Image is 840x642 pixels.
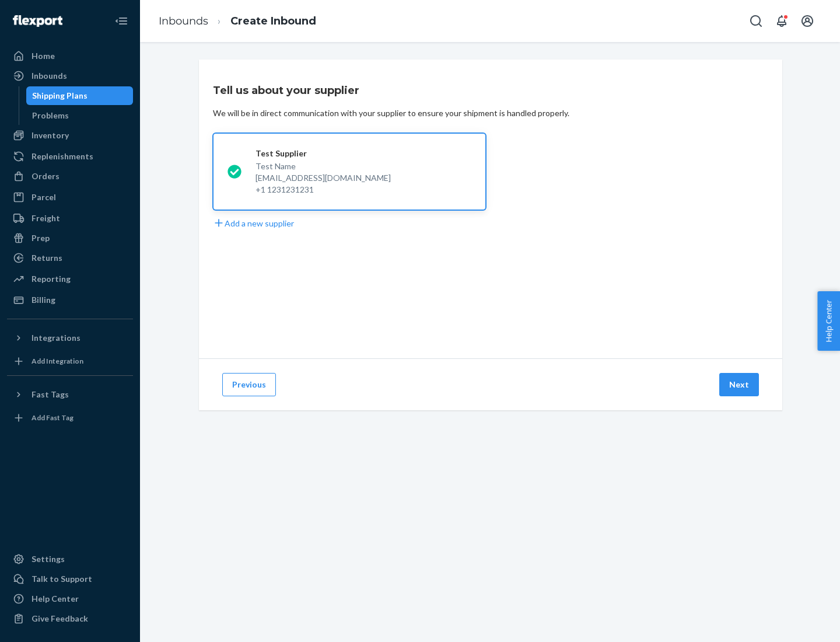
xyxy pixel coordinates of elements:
div: Add Fast Tag [32,413,73,423]
div: Integrations [32,332,80,344]
ol: breadcrumbs [149,4,325,39]
div: Add Integration [32,356,83,366]
button: Open Search Box [744,9,768,33]
a: Add Fast Tag [7,409,133,427]
button: Next [719,373,759,396]
a: Problems [26,106,134,125]
button: Open notifications [770,9,793,33]
a: Freight [7,209,133,228]
div: Fast Tags [32,389,69,400]
img: Flexport logo [13,15,62,27]
button: Integrations [7,329,133,347]
div: Prep [32,232,50,244]
div: Orders [32,170,60,182]
a: Create Inbound [230,15,316,27]
div: Freight [32,212,60,224]
a: Shipping Plans [26,86,134,105]
div: We will be in direct communication with your supplier to ensure your shipment is handled properly. [213,107,569,119]
div: Shipping Plans [32,90,87,102]
div: Inventory [32,130,69,141]
a: Inbounds [159,15,208,27]
div: Billing [32,294,55,306]
button: Close Navigation [110,9,133,33]
button: Give Feedback [7,609,133,628]
button: Add a new supplier [213,217,294,229]
h3: Tell us about your supplier [213,83,359,98]
a: Talk to Support [7,570,133,588]
button: Fast Tags [7,385,133,404]
div: Settings [32,553,65,565]
div: Help Center [32,593,79,605]
a: Home [7,47,133,65]
div: Inbounds [32,70,67,82]
button: Previous [222,373,276,396]
a: Replenishments [7,147,133,166]
div: Give Feedback [32,613,88,624]
a: Prep [7,229,133,247]
div: Reporting [32,273,71,285]
a: Inventory [7,126,133,145]
a: Reporting [7,270,133,288]
div: Problems [32,110,69,121]
a: Orders [7,167,133,186]
a: Parcel [7,188,133,207]
a: Add Integration [7,352,133,371]
a: Help Center [7,589,133,608]
a: Inbounds [7,67,133,85]
div: Home [32,50,55,62]
div: Talk to Support [32,573,92,585]
a: Returns [7,249,133,267]
a: Billing [7,291,133,309]
button: Open account menu [796,9,819,33]
button: Help Center [817,291,840,351]
a: Settings [7,550,133,568]
div: Returns [32,252,62,264]
div: Replenishments [32,151,93,162]
div: Parcel [32,191,56,203]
